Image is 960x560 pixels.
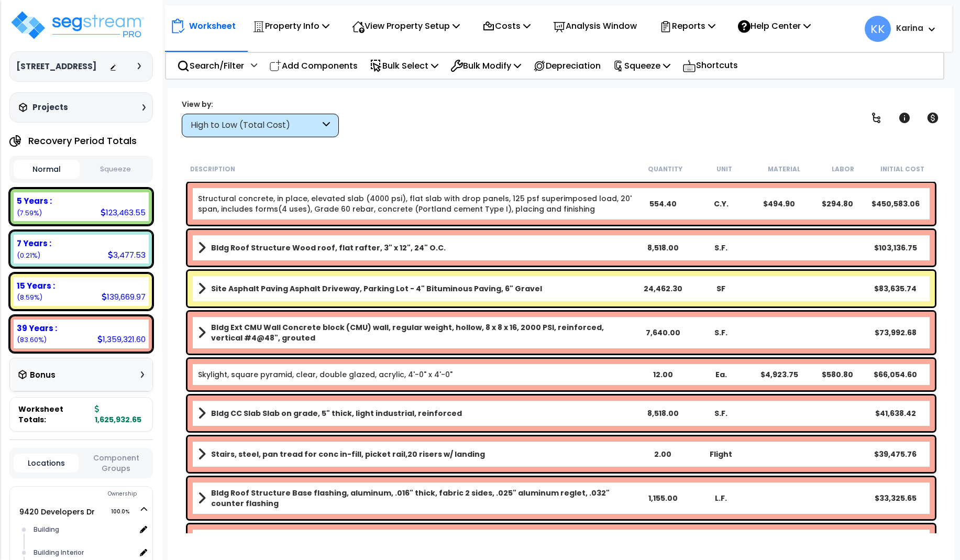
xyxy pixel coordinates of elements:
div: $33,325.65 [866,493,924,503]
a: Individual Item [198,369,453,380]
p: Reports [659,19,715,33]
div: Depreciation [527,53,606,78]
div: $41,638.42 [866,408,924,419]
div: $83,635.74 [866,283,924,294]
span: 100.0% [111,506,139,518]
p: Search/Filter [177,59,244,73]
div: Flight [692,449,750,459]
b: 1,625,932.65 [95,404,141,425]
a: Assembly Title [198,406,634,421]
div: 2.00 [634,449,692,459]
div: 24,462.30 [634,283,692,294]
p: Depreciation [533,59,601,73]
p: Worksheet [189,19,236,33]
div: 3,477.53 [108,249,146,260]
div: S.F. [692,408,750,419]
p: Squeeze [613,59,670,73]
button: Normal [14,160,80,179]
div: 123,463.55 [101,207,146,218]
b: 7 Years : [17,238,51,249]
div: S.F. [692,327,750,338]
a: Assembly Title [198,447,634,462]
span: KK [865,16,891,42]
a: Assembly Title [198,281,634,296]
p: View Property Setup [352,19,460,33]
b: 15 Years : [17,280,55,291]
small: Unit [716,165,732,173]
div: $66,054.60 [866,369,924,380]
b: Bldg Roof Structure Base flashing, aluminum, .016" thick, fabric 2 sides, .025" aluminum reglet, ... [211,488,634,509]
small: 0.21387909271641725% [17,251,40,260]
b: Site Asphalt Paving Asphalt Driveway, Parking Lot - 4" Bituminous Paving, 6" Gravel [211,283,542,294]
div: $294.80 [808,199,866,209]
div: View by: [182,99,339,109]
button: Component Groups [84,452,149,474]
a: Assembly Title [198,240,634,255]
p: Property Info [252,19,329,33]
p: Costs [482,19,531,33]
div: $580.80 [808,369,866,380]
div: 1,359,321.60 [97,334,146,345]
h3: [STREET_ADDRESS] [16,61,96,72]
div: Ea. [692,369,750,380]
p: Help Center [738,19,811,33]
div: 139,669.97 [102,291,146,302]
div: High to Low (Total Cost) [191,119,320,131]
div: 8,518.00 [634,243,692,253]
h3: Bonus [30,371,56,380]
a: Assembly Title [198,322,634,343]
img: logo_pro_r.png [9,9,146,41]
small: Initial Cost [880,165,924,173]
div: L.F. [692,493,750,503]
small: Quantity [648,165,682,173]
b: 5 Years : [17,195,52,206]
div: Building Interior [31,546,135,559]
button: Squeeze [82,160,148,179]
small: 7.593398779463589% [17,208,42,217]
button: Locations [14,454,79,473]
small: 83.60257726542363% [17,335,47,344]
b: Bldg Roof Structure Wood roof, flat rafter, 3" x 12", 24" O.C. [211,243,446,253]
b: 39 Years : [17,323,57,334]
h4: Recovery Period Totals [28,136,137,146]
a: Assembly Title [198,488,634,509]
div: S.F. [692,243,750,253]
div: $4,923.75 [750,369,808,380]
div: 7,640.00 [634,327,692,338]
div: Building [31,523,135,536]
div: Add Components [263,53,363,78]
div: SF [692,283,750,294]
div: $103,136.75 [866,243,924,253]
b: Karina [896,23,923,34]
small: Labor [832,165,854,173]
div: $39,475.76 [866,449,924,459]
div: 554.40 [634,199,692,209]
small: Description [190,165,235,173]
div: $494.90 [750,199,808,209]
div: Shortcuts [677,53,744,79]
p: Shortcuts [682,58,738,73]
div: 1,155.00 [634,493,692,503]
p: Add Components [269,59,358,73]
p: Bulk Select [370,59,438,73]
h3: Projects [32,102,68,113]
div: 8,518.00 [634,408,692,419]
p: Analysis Window [553,19,637,33]
p: Bulk Modify [450,59,521,73]
b: Stairs, steel, pan tread for conc in-fill, picket rail,20 risers w/ landing [211,449,485,459]
a: 9420 Developers Dr 100.0% [19,507,95,517]
small: Material [768,165,800,173]
div: C.Y. [692,199,750,209]
div: $450,583.06 [866,199,924,209]
div: 12.00 [634,369,692,380]
b: Bldg CC Slab Slab on grade, 5" thick, light industrial, reinforced [211,408,462,419]
a: Individual Item [198,193,634,214]
div: Ownership [31,488,152,500]
div: $73,992.68 [866,327,924,338]
small: 8.590144862396361% [17,293,42,302]
span: Worksheet Totals: [18,404,91,425]
b: Bldg Ext CMU Wall Concrete block (CMU) wall, regular weight, hollow, 8 x 8 x 16, 2000 PSI, reinfo... [211,322,634,343]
